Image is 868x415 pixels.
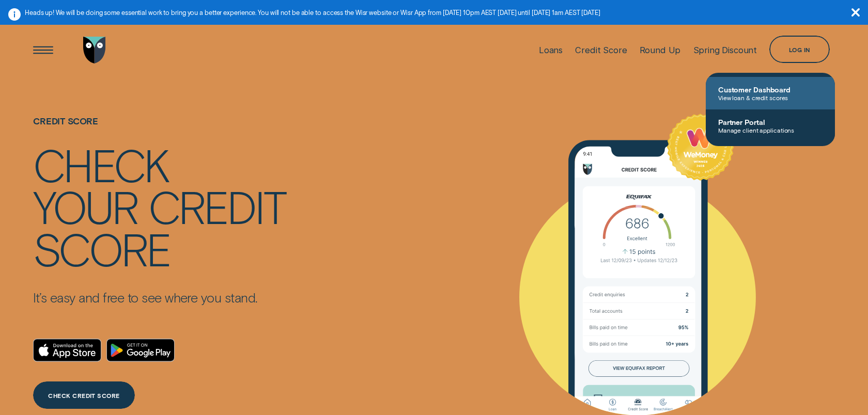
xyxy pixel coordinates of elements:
[718,94,823,101] span: View loan & credit scores
[693,45,757,55] div: Spring Discount
[718,85,823,94] span: Customer Dashboard
[706,109,835,142] a: Partner PortalManage client applications
[640,20,681,81] a: Round Up
[81,20,108,81] a: Go to home page
[33,339,101,362] a: Download on the App Store
[575,20,627,81] a: Credit Score
[718,118,823,126] span: Partner Portal
[575,45,627,55] div: Credit Score
[106,339,175,362] a: Android App on Google Play
[718,126,823,134] span: Manage client applications
[148,185,285,227] div: credit
[33,290,285,306] p: It’s easy and free to see where you stand.
[33,228,170,269] div: score
[33,381,135,408] a: CHECK CREDIT SCORE
[640,45,681,55] div: Round Up
[33,185,137,227] div: your
[29,37,56,63] button: Open Menu
[693,20,757,81] a: Spring Discount
[706,77,835,109] a: Customer DashboardView loan & credit scores
[769,36,830,62] button: Log in
[33,143,168,185] div: Check
[539,20,563,81] a: Loans
[33,143,285,269] h4: Check your credit score
[83,37,106,63] img: Wisr
[539,45,563,55] div: Loans
[33,116,285,143] h1: Credit Score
